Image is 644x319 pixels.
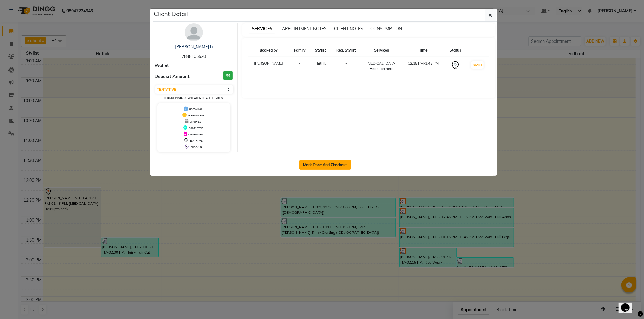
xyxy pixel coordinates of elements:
th: Status [445,44,466,57]
button: Mark Done And Checkout [299,160,351,170]
span: SERVICES [249,24,275,34]
span: CLIENT NOTES [334,26,363,31]
span: IN PROGRESS [188,114,204,117]
span: CONFIRMED [188,133,203,136]
th: Req. Stylist [331,44,361,57]
span: 7888105520 [182,54,206,59]
h3: ₹0 [223,71,233,80]
div: [MEDICAL_DATA] Hair upto neck [365,61,398,71]
span: TENTATIVE [190,139,203,142]
th: Time [402,44,445,57]
span: APPOINTMENT NOTES [282,26,327,31]
iframe: chat widget [619,295,638,313]
img: avatar [185,23,203,41]
td: [PERSON_NAME] [248,57,289,75]
span: CONSUMPTION [370,26,402,31]
span: Wallet [155,62,169,69]
span: Deposit Amount [155,73,190,80]
span: UPCOMING [189,108,202,111]
th: Stylist [310,44,331,57]
th: Services [361,44,402,57]
small: Change in status will apply to all services. [164,96,223,99]
span: Hrithik [315,61,326,65]
th: Family [289,44,310,57]
th: Booked by [248,44,289,57]
td: 12:15 PM-1:45 PM [402,57,445,75]
span: DROPPED [190,120,201,123]
td: - [289,57,310,75]
a: [PERSON_NAME] b [175,44,213,49]
span: COMPLETED [189,127,203,130]
td: - [331,57,361,75]
button: START [471,61,484,69]
span: CHECK-IN [191,146,202,149]
h5: Client Detail [154,9,188,18]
